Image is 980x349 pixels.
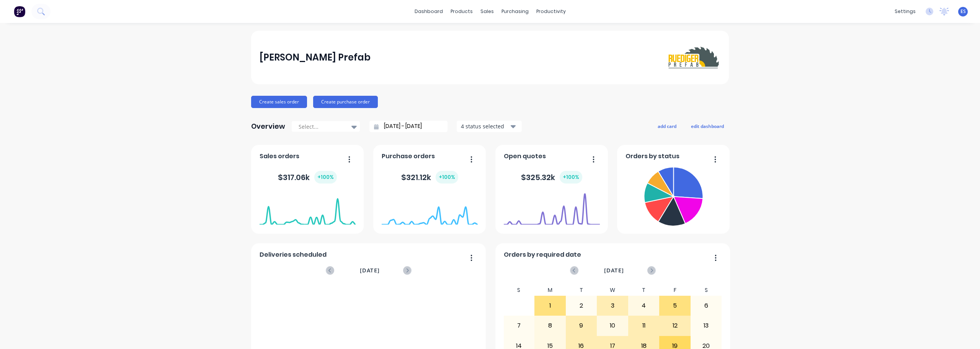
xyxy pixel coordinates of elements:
[401,171,458,184] div: $ 321.12k
[447,6,477,17] div: products
[891,6,920,17] div: settings
[560,171,582,184] div: + 100 %
[313,96,378,108] button: Create purchase order
[566,296,597,315] div: 2
[626,152,679,161] span: Orders by status
[667,44,720,71] img: Ruediger Prefab
[436,171,458,184] div: + 100 %
[660,316,690,335] div: 12
[691,285,722,296] div: S
[960,8,966,15] span: ES
[597,296,628,315] div: 3
[477,6,498,17] div: sales
[498,6,532,17] div: purchasing
[604,266,624,275] span: [DATE]
[660,296,690,315] div: 5
[360,266,380,275] span: [DATE]
[251,96,307,108] button: Create sales order
[503,285,535,296] div: S
[260,152,299,161] span: Sales orders
[597,316,628,335] div: 10
[629,296,659,315] div: 4
[653,121,681,131] button: add card
[686,121,729,131] button: edit dashboard
[382,152,435,161] span: Purchase orders
[659,285,691,296] div: F
[628,285,660,296] div: T
[461,122,509,130] div: 4 status selected
[566,285,597,296] div: T
[504,152,546,161] span: Open quotes
[251,119,285,134] div: Overview
[504,316,534,335] div: 7
[260,50,371,65] div: [PERSON_NAME] Prefab
[629,316,659,335] div: 11
[411,6,447,17] a: dashboard
[534,285,566,296] div: M
[314,171,337,184] div: + 100 %
[566,316,597,335] div: 9
[278,171,337,184] div: $ 317.06k
[457,121,522,132] button: 4 status selected
[535,296,565,315] div: 1
[691,316,722,335] div: 13
[691,296,722,315] div: 6
[535,316,565,335] div: 8
[597,285,628,296] div: W
[521,171,582,184] div: $ 325.32k
[532,6,570,17] div: productivity
[14,6,25,17] img: Factory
